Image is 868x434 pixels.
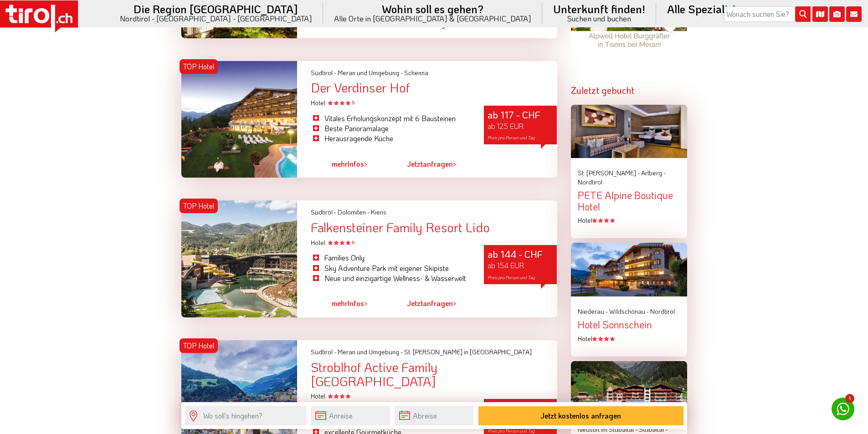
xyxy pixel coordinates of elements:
[332,153,368,174] a: mehrInfos>
[484,106,557,144] div: ab 117 - CHF
[311,238,354,247] span: Hotel
[364,159,368,168] span: >
[311,360,557,388] div: Stroblhof Active Family [GEOGRAPHIC_DATA]
[180,199,218,213] div: TOP Hotel
[180,59,218,74] div: TOP Hotel
[311,68,336,77] span: Südtirol -
[846,6,862,22] i: Kontakt
[453,298,457,308] span: >
[578,168,640,177] span: St. [PERSON_NAME] -
[488,275,535,281] span: Preis pro Person und Tag
[641,168,666,177] span: Arlberg -
[488,135,535,141] span: Preis pro Person und Tag
[332,159,348,168] span: mehr
[453,159,457,168] span: >
[578,334,680,343] div: Hotel
[311,263,470,273] li: Sky Adventure Park mit eigener Skipiste
[578,319,680,330] div: Hotel Sonnschein
[578,307,680,343] a: Niederau - Wildschönau - Nordtirol Hotel Sonnschein Hotel
[829,6,845,22] i: Fotogalerie
[311,208,336,216] span: Südtirol -
[812,6,828,22] i: Karte öffnen
[371,208,386,216] span: Kiens
[311,347,336,356] span: Südtirol -
[311,273,470,283] li: Neue und einzigartige Wellness- & Wasserwelt
[180,338,218,353] div: TOP Hotel
[364,298,368,308] span: >
[185,406,306,425] input: Wo soll's hingehen?
[338,68,403,77] span: Meran und Umgebung -
[407,293,457,314] a: Jetztanfragen>
[488,260,524,270] span: ab 154 EUR
[578,216,680,225] div: Hotel
[338,208,370,216] span: Dolomiten -
[650,307,675,316] span: Nordtirol
[845,394,854,403] span: 1
[488,121,524,131] span: ab 125 EUR
[478,406,683,425] button: Jetzt kostenlos anfragen
[311,123,470,133] li: Beste Panoramalage
[311,81,557,95] div: Der Verdinser Hof
[553,15,645,22] small: Suchen und buchen
[120,15,312,22] small: Nordtirol - [GEOGRAPHIC_DATA] - [GEOGRAPHIC_DATA]
[484,245,557,284] div: ab 144 - CHF
[407,153,457,174] a: Jetztanfragen>
[407,298,423,308] span: Jetzt
[311,406,390,425] input: Anreise
[395,406,474,425] input: Abreise
[578,178,602,186] span: Nordtirol
[311,220,557,235] div: Falkensteiner Family Resort Lido
[578,190,680,212] div: PETE Alpine Boutique Hotel
[332,298,348,308] span: mehr
[404,347,532,356] span: St. [PERSON_NAME] in [GEOGRAPHIC_DATA]
[724,6,811,22] input: Wonach suchen Sie?
[578,307,608,316] span: Niederau -
[311,133,470,143] li: Herausragende Küche
[332,293,368,314] a: mehrInfos>
[404,68,428,77] span: Schenna
[571,84,634,96] strong: Zuletzt gebucht
[609,307,649,316] span: Wildschönau -
[311,392,350,400] span: Hotel
[311,253,470,263] li: Families Only
[352,99,354,106] sup: S
[311,113,470,123] li: Vitales Erholungskonzept mit 6 Bausteinen
[334,15,531,22] small: Alle Orte in [GEOGRAPHIC_DATA] & [GEOGRAPHIC_DATA]
[407,159,423,168] span: Jetzt
[338,347,403,356] span: Meran und Umgebung -
[832,398,854,420] a: 1
[578,168,680,225] a: St. [PERSON_NAME] - Arlberg - Nordtirol PETE Alpine Boutique Hotel Hotel
[311,98,354,107] span: Hotel
[352,239,354,245] sup: S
